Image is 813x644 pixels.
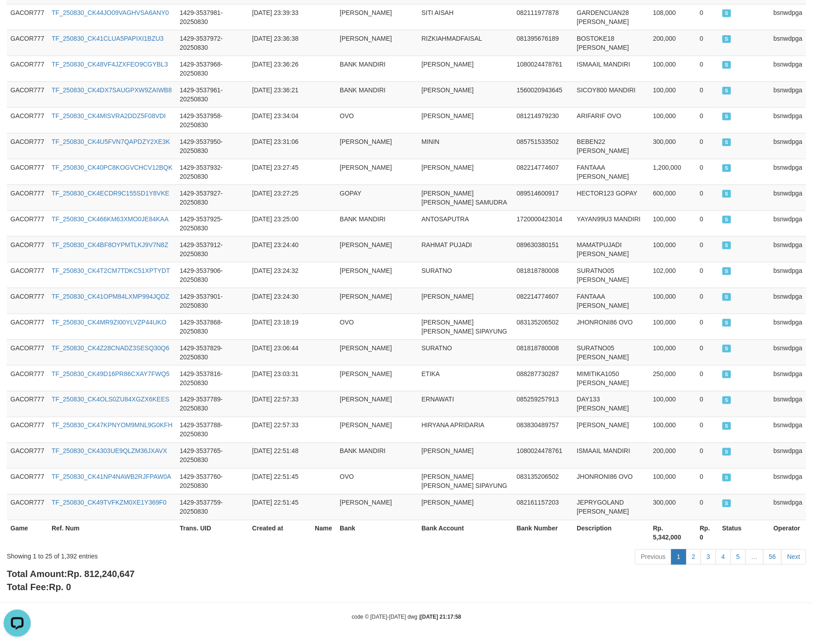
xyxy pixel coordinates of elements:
[573,494,649,520] td: JEPRYGOLAND [PERSON_NAME]
[249,494,312,520] td: [DATE] 22:51:45
[418,494,513,520] td: [PERSON_NAME]
[513,30,573,56] td: 081395676189
[336,365,418,391] td: [PERSON_NAME]
[7,159,48,185] td: GACOR777
[52,9,169,16] a: TF_250830_CK44JO09VAGHVSA6ANY0
[249,314,312,339] td: [DATE] 23:18:19
[513,417,573,443] td: 083830489757
[573,81,649,107] td: SICOY800 MANDIRI
[418,133,513,159] td: MININ
[249,4,312,30] td: [DATE] 23:39:33
[418,262,513,288] td: SURATNO
[513,520,573,546] th: Bank Number
[7,494,48,520] td: GACOR777
[7,339,48,365] td: GACOR777
[513,107,573,133] td: 081214979230
[7,56,48,81] td: GACOR777
[770,520,806,546] th: Operator
[7,107,48,133] td: GACOR777
[573,262,649,288] td: SURATNO05 [PERSON_NAME]
[770,494,806,520] td: bsnwdpga
[722,35,731,43] span: SUCCESS
[7,185,48,210] td: GACOR777
[573,210,649,236] td: YAYAN99U3 MANDIRI
[696,210,719,236] td: 0
[722,216,731,224] span: SUCCESS
[52,473,171,481] a: TF_250830_CK41NP4NAWB2RJFPAW0A
[418,468,513,494] td: [PERSON_NAME] [PERSON_NAME] SIPAYUNG
[7,391,48,417] td: GACOR777
[696,339,719,365] td: 0
[249,236,312,262] td: [DATE] 23:24:40
[52,267,170,274] a: TF_250830_CK4T2CM7TDKC51XPTYDT
[176,468,249,494] td: 1429-3537760-20250830
[649,391,696,417] td: 100,000
[249,159,312,185] td: [DATE] 23:27:45
[513,314,573,339] td: 083135206502
[573,520,649,546] th: Description
[52,448,167,455] a: TF_250830_CK4303UE9QLZM36JXAVX
[696,314,719,339] td: 0
[722,10,731,17] span: SUCCESS
[418,365,513,391] td: ETIKA
[701,549,716,565] a: 3
[770,56,806,81] td: bsnwdpga
[336,81,418,107] td: BANK MANDIRI
[770,288,806,314] td: bsnwdpga
[513,210,573,236] td: 1720000423014
[418,236,513,262] td: RAHMAT PUJADI
[513,339,573,365] td: 081818780008
[336,520,418,546] th: Bank
[336,159,418,185] td: [PERSON_NAME]
[722,164,731,172] span: SUCCESS
[649,494,696,520] td: 300,000
[513,443,573,468] td: 1080024478761
[716,549,731,565] a: 4
[696,185,719,210] td: 0
[770,468,806,494] td: bsnwdpga
[770,339,806,365] td: bsnwdpga
[649,443,696,468] td: 200,000
[176,210,249,236] td: 1429-3537925-20250830
[52,138,170,145] a: TF_250830_CK4U5FVN7QAPDZY2XE3K
[336,133,418,159] td: [PERSON_NAME]
[249,443,312,468] td: [DATE] 22:51:48
[418,339,513,365] td: SURATNO
[176,417,249,443] td: 1429-3537788-20250830
[336,107,418,133] td: OVO
[696,107,719,133] td: 0
[52,190,169,197] a: TF_250830_CK4ECDR9C155SD1Y8VKE
[649,262,696,288] td: 102,000
[573,391,649,417] td: DAY133 [PERSON_NAME]
[722,190,731,198] span: SUCCESS
[7,549,332,561] div: Showing 1 to 25 of 1,392 entries
[722,87,731,95] span: SUCCESS
[649,56,696,81] td: 100,000
[418,210,513,236] td: ANTOSAPUTRA
[649,4,696,30] td: 108,000
[573,185,649,210] td: HECTOR123 GOPAY
[573,30,649,56] td: BOSTOKE18 [PERSON_NAME]
[513,236,573,262] td: 089630380151
[249,81,312,107] td: [DATE] 23:36:21
[696,391,719,417] td: 0
[649,107,696,133] td: 100,000
[336,468,418,494] td: OVO
[770,4,806,30] td: bsnwdpga
[7,520,48,546] th: Game
[513,133,573,159] td: 085751533502
[770,30,806,56] td: bsnwdpga
[719,520,770,546] th: Status
[649,314,696,339] td: 100,000
[696,159,719,185] td: 0
[770,159,806,185] td: bsnwdpga
[176,56,249,81] td: 1429-3537968-20250830
[7,81,48,107] td: GACOR777
[336,339,418,365] td: [PERSON_NAME]
[7,314,48,339] td: GACOR777
[649,339,696,365] td: 100,000
[7,236,48,262] td: GACOR777
[696,468,719,494] td: 0
[649,417,696,443] td: 100,000
[176,107,249,133] td: 1429-3537958-20250830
